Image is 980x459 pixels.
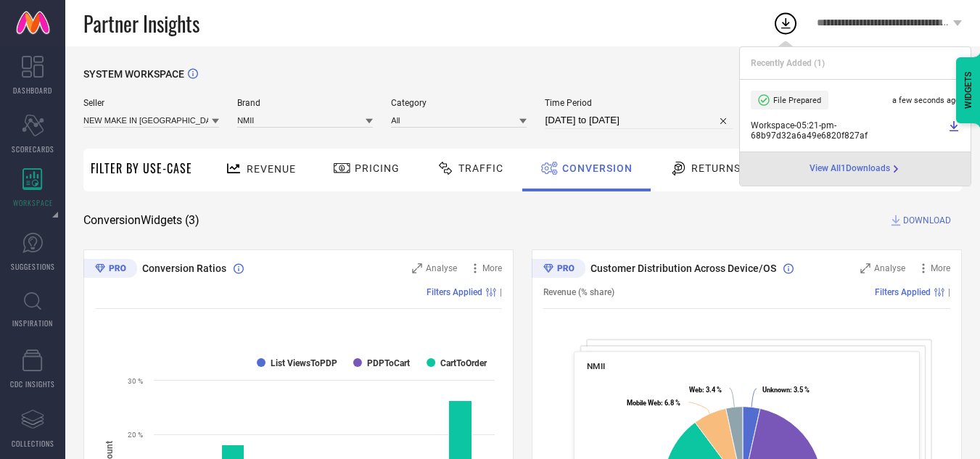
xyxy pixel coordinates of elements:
a: Download [948,120,960,141]
span: Recently Added ( 1 ) [751,58,825,68]
span: Conversion Widgets ( 3 ) [83,213,199,228]
span: More [931,263,950,273]
span: Conversion [562,162,633,174]
span: DASHBOARD [13,85,52,96]
text: : 6.8 % [627,399,680,407]
span: Revenue (% share) [543,287,614,297]
span: Brand [237,98,373,108]
text: List ViewsToPDP [271,358,337,368]
text: CartToOrder [440,358,487,368]
span: Traffic [458,162,503,174]
tspan: Web [689,386,702,394]
span: Filter By Use-Case [91,160,192,177]
span: Analyse [874,263,905,273]
span: SUGGESTIONS [11,261,55,272]
text: : 3.5 % [762,386,810,394]
div: Premium [532,259,585,281]
span: Pricing [355,162,400,174]
span: Revenue [247,163,296,175]
span: View All 1 Downloads [810,163,890,175]
span: | [948,287,950,297]
span: Workspace - 05:21-pm - 68b97d32a6a49e6820f827af [751,120,944,141]
span: Customer Distribution Across Device/OS [590,262,776,274]
span: INSPIRATION [12,318,53,328]
span: SCORECARDS [12,144,54,154]
span: More [482,263,502,273]
span: Returns [691,162,741,174]
text: 20 % [128,431,143,439]
span: Filters Applied [875,287,931,297]
span: COLLECTIONS [12,438,54,449]
span: CDC INSIGHTS [10,379,55,389]
div: Premium [83,259,137,281]
span: Seller [83,98,219,108]
svg: Zoom [412,263,422,273]
input: Select time period [545,112,733,129]
svg: Zoom [860,263,870,273]
span: Analyse [426,263,457,273]
tspan: Mobile Web [627,399,661,407]
span: File Prepared [773,96,821,105]
span: Filters Applied [427,287,482,297]
span: SYSTEM WORKSPACE [83,68,184,80]
span: Category [391,98,527,108]
span: WORKSPACE [13,197,53,208]
a: View All1Downloads [810,163,902,175]
text: 30 % [128,377,143,385]
tspan: Unknown [762,386,790,394]
span: a few seconds ago [892,96,960,105]
span: DOWNLOAD [903,213,951,228]
div: Open download list [773,10,799,36]
span: | [500,287,502,297]
span: NMII [587,361,606,371]
span: Conversion Ratios [142,262,226,274]
div: Open download page [810,163,902,175]
span: Time Period [545,98,733,108]
text: : 3.4 % [689,386,722,394]
span: Partner Insights [83,9,199,38]
text: PDPToCart [367,358,410,368]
